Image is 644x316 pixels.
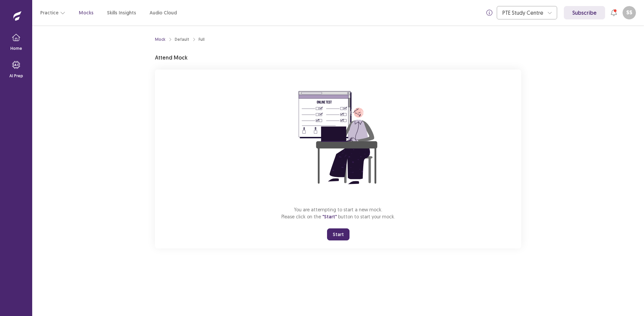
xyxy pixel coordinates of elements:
[155,36,165,42] a: Mock
[107,9,136,16] a: Skills Insights
[281,206,395,220] p: You are attempting to start a new mock. Please click on the button to start your mock.
[502,6,544,19] div: PTE Study Centre
[199,36,205,42] div: Full
[40,7,65,19] button: Practice
[150,9,177,16] a: Audio Cloud
[322,214,337,220] span: "Start"
[9,73,23,79] p: AI Prep
[155,54,187,62] p: Attend Mock
[10,45,22,51] p: Home
[483,7,495,19] button: info
[564,6,605,19] a: Subscribe
[623,6,636,19] button: SS
[327,228,350,240] button: Start
[175,36,189,42] div: Default
[79,9,94,16] a: Mocks
[278,78,398,198] img: attend-mock
[155,36,205,42] nav: breadcrumb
